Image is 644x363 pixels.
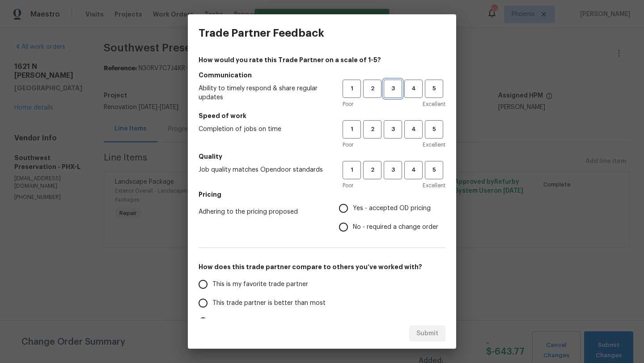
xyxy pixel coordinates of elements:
[384,161,402,179] button: 3
[385,84,401,94] span: 3
[353,204,431,213] span: Yes - accepted OD pricing
[339,199,445,236] div: Pricing
[404,120,423,139] button: 4
[425,161,443,179] button: 5
[199,165,328,174] span: Job quality matches Opendoor standards
[199,84,328,102] span: Ability to timely respond & share regular updates
[423,140,445,149] span: Excellent
[212,280,308,289] span: This is my favorite trade partner
[353,223,438,232] span: No - required a change order
[423,181,445,190] span: Excellent
[343,124,360,135] span: 1
[343,84,360,94] span: 1
[385,165,401,175] span: 3
[343,120,361,139] button: 1
[426,124,442,135] span: 5
[343,161,361,179] button: 1
[363,120,381,139] button: 2
[199,207,325,216] span: Adhering to the pricing proposed
[364,124,381,135] span: 2
[343,140,353,149] span: Poor
[199,125,328,134] span: Completion of jobs on time
[212,299,326,308] span: This trade partner is better than most
[363,80,381,98] button: 2
[405,165,422,175] span: 4
[343,165,360,175] span: 1
[364,165,381,175] span: 2
[404,80,423,98] button: 4
[199,152,445,161] h5: Quality
[384,120,402,139] button: 3
[425,120,443,139] button: 5
[363,161,381,179] button: 2
[426,165,442,175] span: 5
[364,84,381,94] span: 2
[405,124,422,135] span: 4
[404,161,423,179] button: 4
[199,71,445,80] h5: Communication
[199,55,445,64] h4: How would you rate this Trade Partner on a scale of 1-5?
[199,190,445,199] h5: Pricing
[425,80,443,98] button: 5
[343,181,353,190] span: Poor
[423,100,445,109] span: Excellent
[384,80,402,98] button: 3
[426,84,442,94] span: 5
[199,111,445,120] h5: Speed of work
[212,317,328,327] span: This trade partner is par for the course
[199,27,324,39] h3: Trade Partner Feedback
[343,100,353,109] span: Poor
[405,84,422,94] span: 4
[199,262,445,271] h5: How does this trade partner compare to others you’ve worked with?
[385,124,401,135] span: 3
[343,80,361,98] button: 1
